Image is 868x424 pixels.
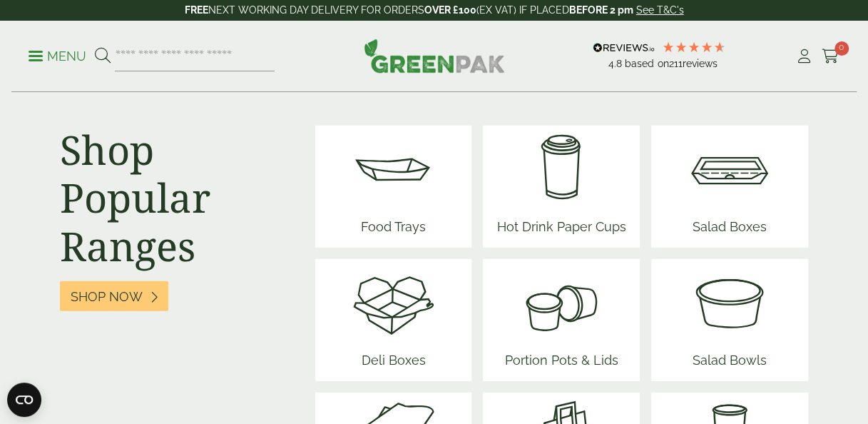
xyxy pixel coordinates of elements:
span: Hot Drink Paper Cups [491,211,632,248]
img: Deli_box.svg [351,259,436,345]
div: 4.79 Stars [662,41,726,54]
img: GreenPak Supplies [364,39,505,73]
img: HotDrink_paperCup.svg [491,126,632,211]
a: Shop Now [60,281,168,312]
span: Salad Bowls [687,345,772,381]
span: Food Trays [351,211,436,248]
span: 0 [834,41,849,56]
a: Menu [29,48,86,62]
span: 4.8 [608,58,625,69]
span: Based on [625,58,668,69]
a: Portion Pots & Lids [499,259,624,381]
strong: BEFORE 2 pm [569,4,633,16]
span: Salad Boxes [687,211,772,248]
p: Menu [29,48,86,65]
strong: OVER £100 [424,4,476,16]
a: Salad Bowls [687,259,772,381]
img: SoupNsalad_bowls.svg [687,259,772,345]
span: 211 [668,58,682,69]
span: Shop Now [71,289,143,305]
span: Deli Boxes [351,345,436,381]
a: Food Trays [351,126,436,248]
a: 0 [822,46,839,67]
a: Salad Boxes [687,126,772,248]
span: reviews [682,58,717,69]
img: Food_tray.svg [351,126,436,211]
strong: FREE [185,4,208,16]
span: Portion Pots & Lids [499,345,624,381]
a: Deli Boxes [351,259,436,381]
i: My Account [795,49,813,64]
i: Cart [822,49,839,64]
img: PortionPots.svg [499,259,624,345]
h2: Shop Popular Ranges [60,126,298,270]
img: Salad_box.svg [687,126,772,211]
a: Hot Drink Paper Cups [491,126,632,248]
img: REVIEWS.io [593,43,655,53]
button: Open CMP widget [7,383,41,417]
a: See T&C's [636,4,684,16]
